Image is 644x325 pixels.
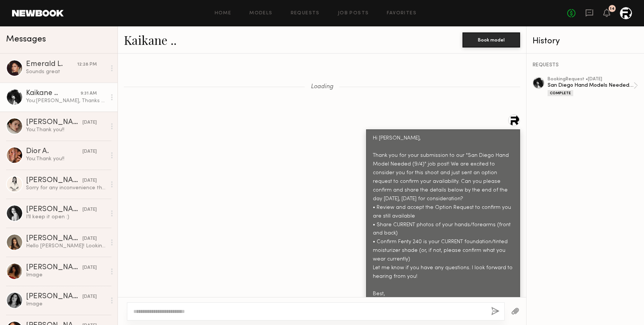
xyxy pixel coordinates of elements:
[77,61,97,68] div: 12:28 PM
[548,82,633,89] div: San Diego Hand Models Needed (9/4)
[26,184,106,192] div: Sorry for any inconvenience this may cause
[311,84,333,90] span: Loading
[82,177,97,184] div: [DATE]
[291,11,320,16] a: Requests
[26,177,82,184] div: [PERSON_NAME]
[26,235,82,242] div: [PERSON_NAME]
[26,68,106,75] div: Sounds great
[82,235,97,242] div: [DATE]
[26,271,106,279] div: Image
[215,11,232,16] a: Home
[26,264,82,271] div: [PERSON_NAME]
[26,90,81,97] div: Kaikane ..
[249,11,272,16] a: Models
[124,32,177,48] a: Kaikane ..
[26,242,106,250] div: Hello [PERSON_NAME]! Looking forward to hearing back from you [EMAIL_ADDRESS][DOMAIN_NAME] Thanks 🙏🏼
[82,206,97,213] div: [DATE]
[81,90,97,97] div: 9:31 AM
[610,7,615,11] div: 14
[82,293,97,300] div: [DATE]
[533,37,638,46] div: History
[533,63,638,68] div: REQUESTS
[26,206,82,213] div: [PERSON_NAME]
[26,148,82,155] div: Dior A.
[82,119,97,126] div: [DATE]
[82,148,97,155] div: [DATE]
[373,134,513,316] div: Hi [PERSON_NAME], Thank you for your submission to our "San Diego Hand Model Needed (9/4)" job po...
[26,155,106,162] div: You: Thank you!!
[82,264,97,271] div: [DATE]
[26,213,106,221] div: I’ll keep it open :)
[26,300,106,308] div: Image
[26,119,82,126] div: [PERSON_NAME]
[387,11,417,16] a: Favorites
[26,97,106,104] div: You: [PERSON_NAME], Thanks for flagging the $26 nail reimbursement. In Newbook, reimbursements ge...
[26,293,82,300] div: [PERSON_NAME]
[548,90,573,96] div: Complete
[462,36,520,43] a: Book model
[26,126,106,133] div: You: Thank you!!
[548,77,638,96] a: bookingRequest •[DATE]San Diego Hand Models Needed (9/4)Complete
[548,77,633,82] div: booking Request • [DATE]
[462,32,520,48] button: Book model
[6,35,46,44] span: Messages
[338,11,369,16] a: Job Posts
[26,61,77,68] div: Emerald L.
